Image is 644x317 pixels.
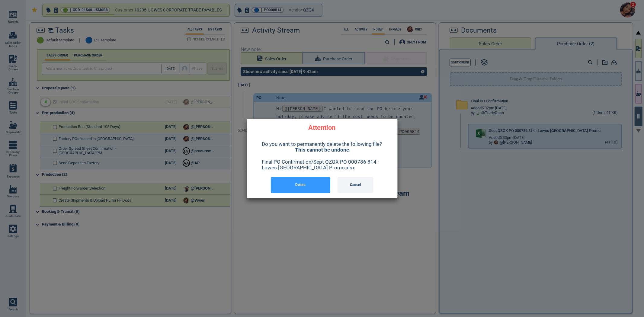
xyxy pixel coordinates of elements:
[255,136,389,158] div: Do you want to permanently delete the following file ?
[252,124,392,131] div: Attention
[295,147,349,153] strong: This cannot be undone
[271,177,330,193] button: Delete
[262,158,382,172] div: Final PO Confirmation/Sept QZQX PO 000786 814 - Lowes [GEOGRAPHIC_DATA] Promo.xlsx
[338,177,373,193] button: Cancel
